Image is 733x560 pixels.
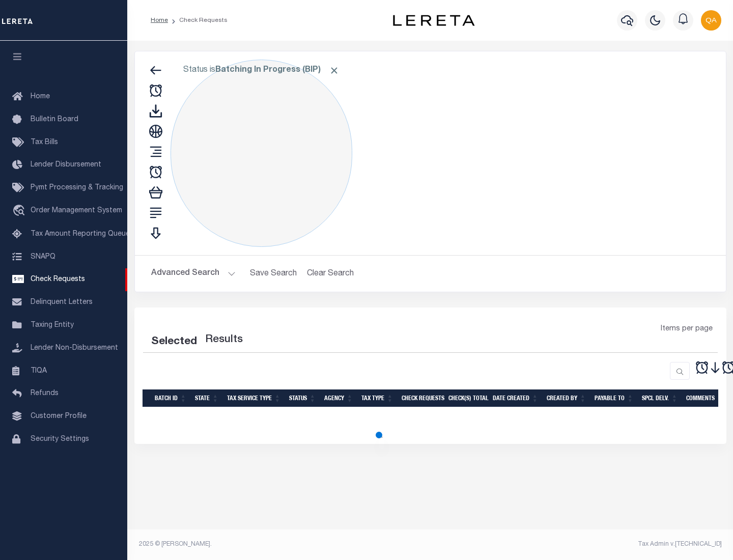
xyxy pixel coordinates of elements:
[244,264,303,284] button: Save Search
[12,205,29,218] i: travel_explore
[151,334,197,350] div: Selected
[31,207,122,214] span: Order Management System
[151,17,168,23] a: Home
[438,540,722,549] div: Tax Admin v.[TECHNICAL_ID]
[543,389,590,407] th: Created By
[168,16,228,25] li: Check Requests
[31,231,130,238] span: Tax Amount Reporting Queue
[31,184,123,191] span: Pymt Processing & Tracking
[131,540,431,549] div: 2025 © [PERSON_NAME].
[31,413,87,420] span: Customer Profile
[205,332,243,348] label: Results
[215,66,340,74] b: Batching In Progress (BIP)
[31,436,89,443] span: Security Settings
[31,390,59,397] span: Refunds
[682,389,728,407] th: Comments
[151,389,191,407] th: Batch Id
[31,93,50,100] span: Home
[31,322,74,329] span: Taxing Entity
[590,389,638,407] th: Payable To
[31,139,58,146] span: Tax Bills
[223,389,285,407] th: Tax Service Type
[31,367,47,374] span: TIQA
[444,389,489,407] th: Check(s) Total
[303,264,358,284] button: Clear Search
[31,345,118,352] span: Lender Non-Disbursement
[329,65,340,76] span: Click to Remove
[191,389,223,407] th: State
[31,116,78,123] span: Bulletin Board
[31,299,93,306] span: Delinquent Letters
[701,10,721,31] img: svg+xml;base64,PHN2ZyB4bWxucz0iaHR0cDovL3d3dy53My5vcmcvMjAwMC9zdmciIHBvaW50ZXItZXZlbnRzPSJub25lIi...
[638,389,682,407] th: Spcl Delv.
[661,324,713,335] span: Items per page
[320,389,357,407] th: Agency
[31,161,101,169] span: Lender Disbursement
[171,60,352,247] div: Click to Edit
[489,389,543,407] th: Date Created
[151,264,236,284] button: Advanced Search
[31,276,85,283] span: Check Requests
[357,389,398,407] th: Tax Type
[393,15,474,26] img: logo-dark.svg
[285,389,320,407] th: Status
[398,389,444,407] th: Check Requests
[31,253,55,260] span: SNAPQ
